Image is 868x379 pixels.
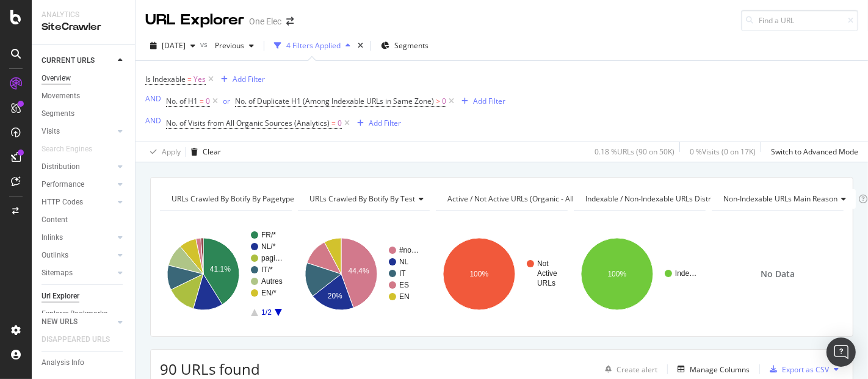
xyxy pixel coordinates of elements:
[42,316,114,328] a: NEW URLS
[42,308,126,320] a: Explorer Bookmarks
[436,221,566,327] div: A chart.
[42,20,125,34] div: SiteCrawler
[457,94,505,109] button: Add Filter
[307,189,433,209] h4: URLs Crawled By Botify By test
[42,143,104,156] a: Search Engines
[203,146,221,157] div: Clear
[436,96,440,106] span: >
[352,116,401,131] button: Add Filter
[42,249,68,262] div: Outlinks
[309,193,415,204] span: URLs Crawled By Botify By test
[741,10,858,31] input: Find a URL
[537,279,555,287] text: URLs
[210,265,231,273] text: 41.1%
[394,40,429,51] span: Segments
[355,40,366,52] div: times
[42,308,107,320] div: Explorer Bookmarks
[223,96,230,106] div: or
[42,231,114,244] a: Inlinks
[216,72,265,87] button: Add Filter
[42,214,126,226] a: Content
[200,96,204,106] span: =
[399,281,409,289] text: ES
[537,269,557,278] text: Active
[169,189,313,209] h4: URLs Crawled By Botify By pagetype
[328,292,342,300] text: 20%
[399,246,419,254] text: #no…
[617,364,657,375] div: Create alert
[42,178,84,191] div: Performance
[286,40,341,51] div: 4 Filters Applied
[349,267,369,275] text: 44.4%
[761,268,795,280] span: No Data
[445,189,595,209] h4: Active / Not Active URLs
[673,362,750,377] button: Manage Columns
[583,189,753,209] h4: Indexable / Non-Indexable URLs Distribution
[42,231,63,244] div: Inlinks
[608,270,627,278] text: 100%
[42,54,95,67] div: CURRENT URLS
[166,96,198,106] span: No. of H1
[338,115,342,132] span: 0
[331,118,336,128] span: =
[690,364,750,375] div: Manage Columns
[473,96,505,106] div: Add Filter
[187,74,192,84] span: =
[210,40,244,51] span: Previous
[160,359,260,379] span: 90 URLs found
[42,316,78,328] div: NEW URLS
[286,17,294,26] div: arrow-right-arrow-left
[145,36,200,56] button: [DATE]
[162,146,181,157] div: Apply
[42,290,79,303] div: Url Explorer
[145,115,161,126] button: AND
[782,364,829,375] div: Export as CSV
[42,90,80,103] div: Movements
[42,333,110,346] div: DISAPPEARED URLS
[42,196,114,209] a: HTTP Codes
[42,10,125,20] div: Analytics
[160,221,290,327] svg: A chart.
[42,72,71,85] div: Overview
[233,74,265,84] div: Add Filter
[235,96,434,106] span: No. of Duplicate H1 (Among Indexable URLs in Same Zone)
[42,290,126,303] a: Url Explorer
[369,118,401,128] div: Add Filter
[298,221,428,327] svg: A chart.
[42,214,68,226] div: Content
[42,333,122,346] a: DISAPPEARED URLS
[206,93,210,110] span: 0
[42,125,60,138] div: Visits
[193,71,206,88] span: Yes
[595,146,675,157] div: 0.18 % URLs ( 90 on 50K )
[585,193,734,204] span: Indexable / Non-Indexable URLs distribution
[269,36,355,56] button: 4 Filters Applied
[145,93,161,104] div: AND
[42,161,80,173] div: Distribution
[210,36,259,56] button: Previous
[42,178,114,191] a: Performance
[537,259,549,268] text: Not
[145,10,244,31] div: URL Explorer
[574,221,704,327] svg: A chart.
[42,54,114,67] a: CURRENT URLS
[145,93,161,104] button: AND
[162,40,186,51] span: 2025 Sep. 26th
[399,269,406,278] text: IT
[376,36,433,56] button: Segments
[42,125,114,138] a: Visits
[690,146,756,157] div: 0 % Visits ( 0 on 17K )
[723,193,837,204] span: Non-Indexable URLs Main Reason
[600,359,657,379] button: Create alert
[42,267,73,280] div: Sitemaps
[145,115,161,126] div: AND
[186,142,221,162] button: Clear
[200,39,210,49] span: vs
[721,189,856,209] h4: Non-Indexable URLs Main Reason
[826,337,856,367] div: Open Intercom Messenger
[166,118,330,128] span: No. of Visits from All Organic Sources (Analytics)
[42,90,126,103] a: Movements
[766,142,858,162] button: Switch to Advanced Mode
[771,146,858,157] div: Switch to Advanced Mode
